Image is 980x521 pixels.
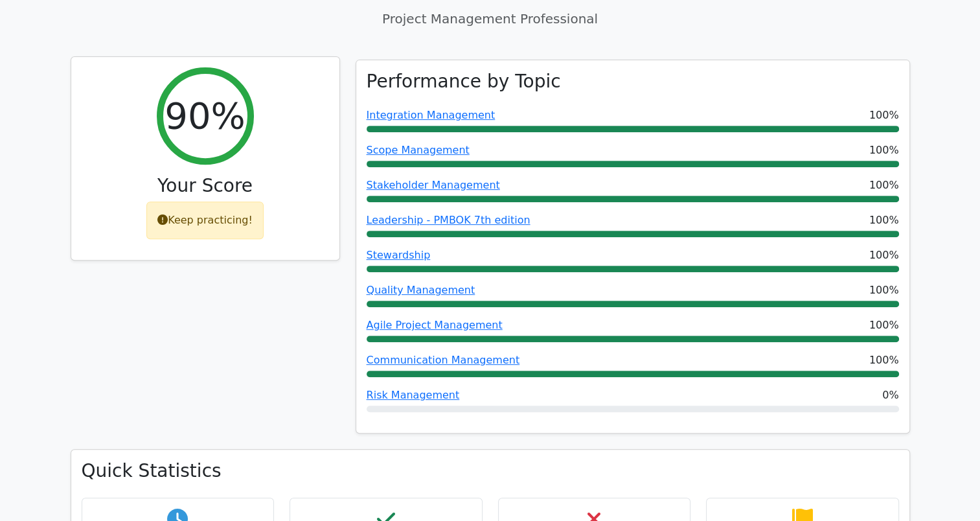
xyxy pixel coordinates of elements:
span: 100% [869,143,899,158]
span: 100% [869,248,899,263]
a: Stakeholder Management [367,179,500,191]
span: 100% [869,283,899,298]
h3: Performance by Topic [367,71,561,93]
span: 100% [869,318,899,333]
h3: Your Score [82,175,329,197]
h2: 90% [165,94,245,137]
a: Quality Management [367,284,475,296]
span: 100% [869,108,899,123]
span: 100% [869,353,899,368]
p: Project Management Professional [71,9,910,29]
div: Keep practicing! [146,202,264,239]
a: Stewardship [367,249,431,261]
h3: Quick Statistics [82,460,899,482]
a: Agile Project Management [367,319,503,331]
a: Risk Management [367,389,460,401]
a: Scope Management [367,144,470,156]
a: Integration Management [367,109,496,121]
span: 0% [882,388,898,403]
a: Communication Management [367,354,520,366]
span: 100% [869,213,899,228]
span: 100% [869,178,899,193]
a: Leadership - PMBOK 7th edition [367,214,530,226]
